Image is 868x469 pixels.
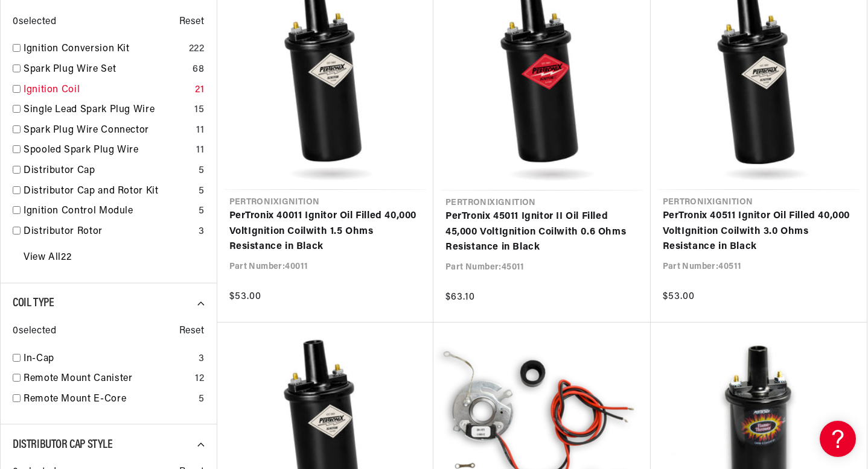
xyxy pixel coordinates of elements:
div: 5 [199,392,205,408]
div: 11 [196,143,204,159]
a: Remote Mount Canister [24,371,190,387]
div: 68 [193,62,204,78]
a: Spark Plug Wire Connector [24,123,191,139]
div: 12 [195,371,204,387]
a: Spooled Spark Plug Wire [24,143,191,159]
a: Distributor Rotor [24,224,194,240]
span: Reset [179,14,205,30]
span: Distributor Cap Style [13,439,113,451]
div: 222 [189,42,205,57]
span: Coil Type [13,297,54,309]
a: PerTronix 40011 Ignitor Oil Filled 40,000 VoltIgnition Coilwith 1.5 Ohms Resistance in Black [229,209,422,255]
span: 0 selected [13,324,56,339]
a: Ignition Control Module [24,204,194,219]
div: 3 [199,224,205,240]
a: Spark Plug Wire Set [24,62,188,78]
span: 0 selected [13,14,56,30]
div: 21 [195,83,204,98]
div: 5 [199,163,205,179]
a: PerTronix 45011 Ignitor II Oil Filled 45,000 VoltIgnition Coilwith 0.6 Ohms Resistance in Black [445,209,639,256]
a: Single Lead Spark Plug Wire [24,102,190,118]
a: Distributor Cap [24,163,194,179]
div: 5 [199,204,205,219]
a: Distributor Cap and Rotor Kit [24,184,194,200]
a: Ignition Coil [24,83,190,98]
a: Ignition Conversion Kit [24,42,184,57]
span: Reset [179,324,205,339]
div: 5 [199,184,205,200]
div: 15 [194,102,204,118]
a: In-Cap [24,351,194,367]
div: 11 [196,123,204,139]
div: 3 [199,351,205,367]
a: View All 22 [24,250,71,266]
a: Remote Mount E-Core [24,392,194,408]
a: PerTronix 40511 Ignitor Oil Filled 40,000 VoltIgnition Coilwith 3.0 Ohms Resistance in Black [663,209,855,255]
